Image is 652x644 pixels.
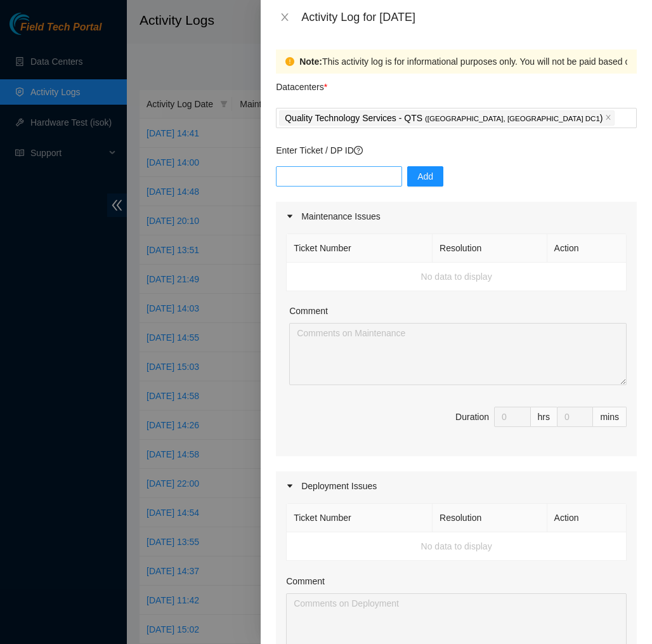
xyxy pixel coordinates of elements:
[289,323,627,385] textarea: Comment
[280,12,290,22] span: close
[593,407,627,427] div: mins
[276,143,637,157] p: Enter Ticket / DP ID
[433,504,547,532] th: Resolution
[531,407,557,427] div: hrs
[287,504,433,532] th: Ticket Number
[289,304,328,318] label: Comment
[425,115,600,122] span: ( [GEOGRAPHIC_DATA], [GEOGRAPHIC_DATA] DC1
[286,482,294,490] span: caret-right
[287,263,627,291] td: No data to display
[287,532,627,561] td: No data to display
[286,213,294,220] span: caret-right
[276,74,327,94] p: Datacenters
[354,146,363,155] span: question-circle
[299,55,322,69] strong: Note:
[455,410,489,424] div: Duration
[547,504,627,532] th: Action
[287,234,433,263] th: Ticket Number
[286,574,325,588] label: Comment
[547,234,627,263] th: Action
[285,111,603,126] p: Quality Technology Services - QTS )
[276,202,637,231] div: Maintenance Issues
[301,10,637,24] div: Activity Log for [DATE]
[433,234,547,263] th: Resolution
[417,169,433,183] span: Add
[285,57,294,66] span: exclamation-circle
[605,114,611,122] span: close
[276,471,637,501] div: Deployment Issues
[407,166,443,187] button: Add
[276,11,294,23] button: Close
